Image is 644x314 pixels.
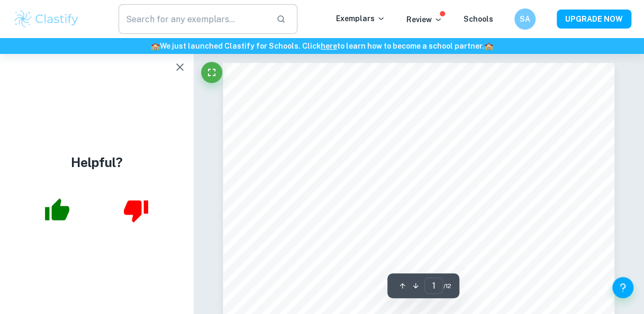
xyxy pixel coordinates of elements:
button: UPGRADE NOW [557,10,631,29]
input: Search for any exemplars... [119,4,268,34]
span: 🏫 [484,42,493,50]
h6: SA [519,13,531,25]
h6: We just launched Clastify for Schools. Click to learn how to become a school partner. [2,40,642,52]
img: Clastify logo [13,8,80,30]
button: Fullscreen [201,62,222,83]
p: Review [406,14,442,25]
a: Schools [464,15,493,23]
p: Exemplars [336,13,385,24]
a: here [321,42,337,50]
span: / 12 [443,281,451,291]
button: SA [514,8,536,30]
button: Help and Feedback [612,277,633,298]
span: 🏫 [151,42,160,50]
h4: Helpful? [71,153,123,172]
